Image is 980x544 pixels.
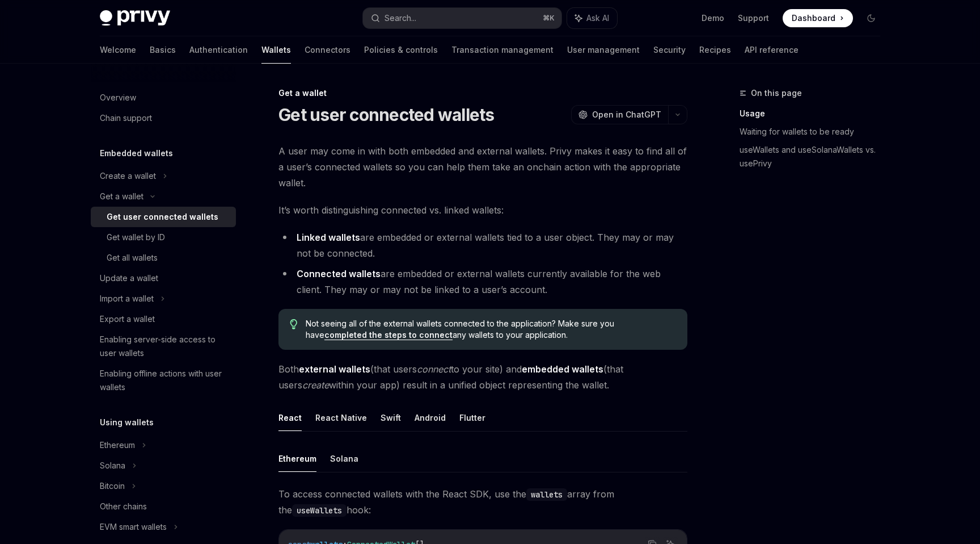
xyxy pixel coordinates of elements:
[189,36,248,64] a: Authentication
[363,8,561,28] button: Search...⌘K
[100,312,155,326] div: Export a wallet
[567,8,617,28] button: Ask AI
[297,268,381,279] strong: Connected wallets
[278,486,687,518] span: To access connected wallets with the React SDK, use the array from the hook:
[305,36,350,64] a: Connectors
[302,379,329,391] em: create
[738,12,769,24] a: Support
[100,36,136,64] a: Welcome
[107,231,165,244] div: Get wallet by ID
[543,14,555,23] span: ⌘ K
[91,207,236,227] a: Get user connected wallets
[91,329,236,363] a: Enabling server-side access to user wallets
[278,143,687,191] span: A user may come in with both embedded and external wallets. Privy makes it easy to find all of a ...
[91,363,236,397] a: Enabling offline actions with user wallets
[702,12,724,24] a: Demo
[278,202,687,218] span: It’s worth distinguishing connected vs. linked wallets:
[792,12,835,24] span: Dashboard
[292,504,347,517] code: useWallets
[100,292,154,306] div: Import a wallet
[451,36,554,64] a: Transaction management
[100,111,152,125] div: Chain support
[330,445,358,472] button: Solana
[740,123,889,141] a: Waiting for wallets to be ready
[297,232,360,243] strong: Linked wallets
[522,363,603,375] strong: embedded wallets
[278,229,687,261] li: are embedded or external wallets tied to a user object. They may or may not be connected.
[699,36,731,64] a: Recipes
[315,404,367,431] button: React Native
[592,109,661,120] span: Open in ChatGPT
[364,36,438,64] a: Policies & controls
[100,459,125,472] div: Solana
[740,141,889,173] a: useWallets and useSolanaWallets vs. usePrivy
[571,105,668,124] button: Open in ChatGPT
[526,488,567,501] code: wallets
[278,104,495,125] h1: Get user connected wallets
[100,147,173,160] h5: Embedded wallets
[290,319,298,329] svg: Tip
[100,520,167,534] div: EVM smart wallets
[100,416,154,429] h5: Using wallets
[278,404,302,431] button: React
[100,271,158,285] div: Update a wallet
[415,404,446,431] button: Android
[107,210,218,224] div: Get user connected wallets
[751,86,802,100] span: On this page
[278,87,687,99] div: Get a wallet
[783,9,853,27] a: Dashboard
[586,12,609,24] span: Ask AI
[91,227,236,248] a: Get wallet by ID
[324,330,453,340] a: completed the steps to connect
[100,10,170,26] img: dark logo
[91,87,236,108] a: Overview
[740,104,889,123] a: Usage
[100,91,136,104] div: Overview
[278,361,687,393] span: Both (that users to your site) and (that users within your app) result in a unified object repres...
[261,36,291,64] a: Wallets
[107,251,158,265] div: Get all wallets
[459,404,485,431] button: Flutter
[100,367,229,394] div: Enabling offline actions with user wallets
[91,309,236,329] a: Export a wallet
[745,36,799,64] a: API reference
[100,333,229,360] div: Enabling server-side access to user wallets
[306,318,676,341] span: Not seeing all of the external wallets connected to the application? Make sure you have any walle...
[417,363,451,375] em: connect
[653,36,686,64] a: Security
[278,266,687,298] li: are embedded or external wallets currently available for the web client. They may or may not be l...
[567,36,640,64] a: User management
[385,11,416,25] div: Search...
[91,248,236,268] a: Get all wallets
[299,363,370,375] strong: external wallets
[862,9,880,27] button: Toggle dark mode
[100,190,143,203] div: Get a wallet
[91,268,236,288] a: Update a wallet
[150,36,176,64] a: Basics
[91,496,236,517] a: Other chains
[100,438,135,452] div: Ethereum
[100,479,125,493] div: Bitcoin
[100,500,147,513] div: Other chains
[91,108,236,128] a: Chain support
[100,169,156,183] div: Create a wallet
[381,404,401,431] button: Swift
[278,445,316,472] button: Ethereum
